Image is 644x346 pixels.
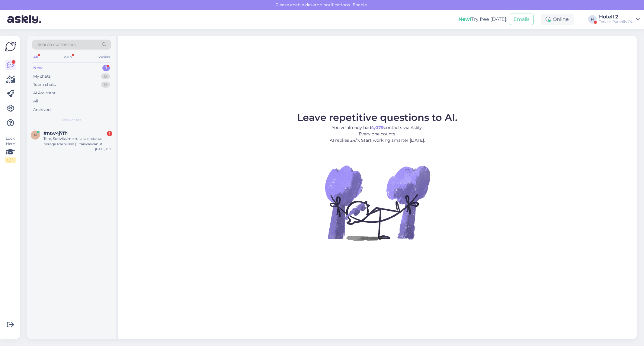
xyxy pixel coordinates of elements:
div: Archived [33,107,51,113]
span: n [34,133,37,137]
div: All [33,98,38,104]
div: Online [541,14,574,25]
div: 0 [101,73,110,79]
div: 1 [107,131,112,136]
a: Hotell 2Tervise Paradiis OÜ [599,15,640,24]
b: 4,079 [371,125,384,130]
div: 0 / 3 [5,157,16,163]
div: Tere, Sooviksime tulla laiendatud perega Pärnusse (11 täiskasvanut [PERSON_NAME] last, kes kõik o... [43,136,112,147]
b: New! [458,16,471,22]
div: Team chats [33,82,56,88]
div: My chats [33,73,50,79]
img: Askly Logo [5,41,16,52]
span: Leave repetitive questions to AI. [297,112,457,123]
p: You’ve already had contacts via Askly. Every one counts. AI replies 24/7. Start working smarter [... [297,124,457,144]
div: Tervise Paradiis OÜ [599,19,634,24]
div: Socials [96,53,111,61]
div: Try free [DATE]: [458,16,507,23]
span: New chats [62,117,81,123]
span: Enable [351,2,369,8]
span: #ntw4j7fh [43,131,68,136]
div: 0 [101,82,110,88]
img: No Chat active [323,148,432,257]
button: Emails [510,14,533,25]
div: [DATE] 8:38 [95,147,112,151]
div: Hotell 2 [599,15,634,19]
span: Search customers [37,41,76,48]
div: AI Assistant [33,90,56,96]
div: New [33,65,43,71]
div: H [588,15,597,24]
div: 1 [102,65,110,71]
div: Look Here [5,136,16,163]
div: Web [62,53,73,61]
div: All [32,53,39,61]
